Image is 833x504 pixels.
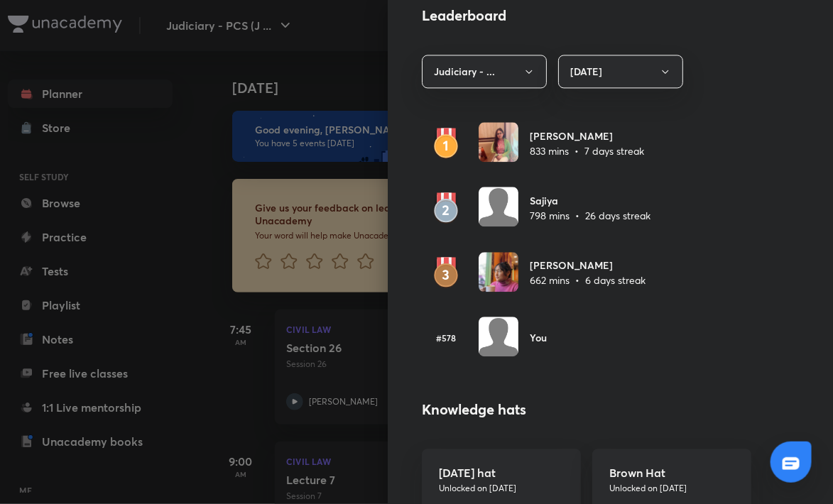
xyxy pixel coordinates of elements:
p: 662 mins • 6 days streak [530,273,646,287]
img: Avatar [479,317,518,356]
button: Judiciary - ... [422,55,547,88]
h4: Knowledge hats [422,399,751,420]
p: Unlocked on [DATE] [439,482,564,495]
img: Avatar [479,252,518,292]
h5: [DATE] hat [439,466,564,479]
h4: Leaderboard [422,5,751,26]
img: Avatar [479,187,518,226]
h6: [PERSON_NAME] [530,128,644,143]
button: [DATE] [558,55,683,88]
img: rank3.svg [422,257,470,288]
h5: Brown Hat [609,466,734,479]
p: Unlocked on [DATE] [609,482,734,495]
h6: [PERSON_NAME] [530,258,646,273]
img: rank2.svg [422,192,470,224]
p: 833 mins • 7 days streak [530,143,644,158]
h6: Sajiya [530,193,650,208]
img: Avatar [479,122,518,162]
img: rank1.svg [422,128,470,159]
h6: #578 [422,332,470,344]
h6: You [530,330,547,345]
p: 798 mins • 26 days streak [530,208,650,223]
